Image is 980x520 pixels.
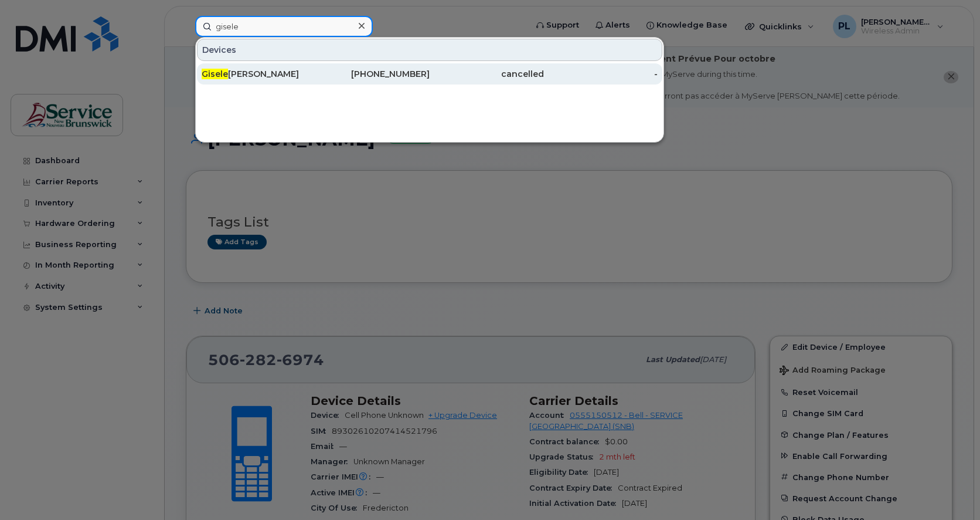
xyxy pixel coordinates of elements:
div: Devices [197,39,662,61]
div: [PHONE_NUMBER] [316,68,430,80]
div: cancelled [430,68,544,80]
div: [PERSON_NAME] [202,68,316,80]
span: Gisele [202,69,228,79]
a: Gisele[PERSON_NAME][PHONE_NUMBER]cancelled- [197,63,662,85]
div: - [544,68,658,80]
